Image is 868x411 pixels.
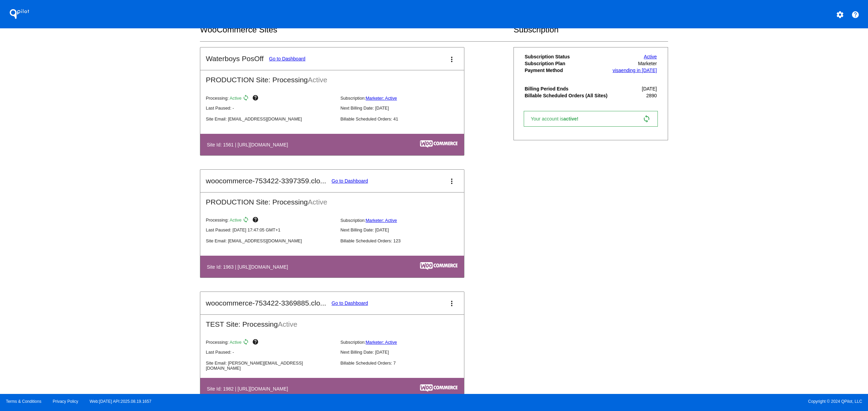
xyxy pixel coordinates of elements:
p: Billable Scheduled Orders: 41 [341,116,469,122]
span: Active [230,218,242,223]
span: Copyright © 2024 QPilot, LLC [440,399,862,404]
img: c53aa0e5-ae75-48aa-9bee-956650975ee5 [420,140,458,148]
mat-icon: more_vert [448,177,456,185]
mat-icon: sync [243,95,251,103]
a: Marketer: Active [366,340,397,345]
span: Active [308,198,327,206]
span: [DATE] [642,86,657,91]
span: Active [278,320,297,328]
h2: TEST Site: Processing [200,315,464,328]
h2: woocommerce-753422-3369885.clo... [206,299,326,307]
mat-icon: settings [836,11,844,19]
p: Next Billing Date: [DATE] [341,350,469,355]
p: Last Paused: [DATE] 17:47:05 GMT+1 [206,227,335,232]
span: Your account is [531,116,585,122]
a: Go to Dashboard [332,178,368,184]
p: Subscription: [341,218,469,223]
h2: PRODUCTION Site: Processing [200,193,464,206]
p: Processing: [206,95,335,103]
mat-icon: sync [243,339,251,347]
mat-icon: sync [243,216,251,225]
th: Subscription Plan [524,60,610,67]
a: Privacy Policy [53,399,78,404]
p: Next Billing Date: [DATE] [341,227,469,232]
h2: Subscription [513,25,668,34]
h1: QPilot [6,7,33,21]
p: Subscription: [341,96,469,101]
mat-icon: help [252,339,260,347]
span: visa [612,68,621,73]
h2: Waterboys PosOff [206,55,263,63]
p: Next Billing Date: [DATE] [341,105,469,111]
p: Processing: [206,216,335,225]
a: Your account isactive! sync [524,111,658,127]
span: Active [308,76,327,84]
h4: Site Id: 1561 | [URL][DOMAIN_NAME] [207,142,291,147]
a: Terms & Conditions [6,399,41,404]
th: Billable Scheduled Orders (All Sites) [524,93,610,99]
p: Last Paused: - [206,350,335,355]
mat-icon: more_vert [448,299,456,308]
span: Marketer [638,61,657,66]
mat-icon: more_vert [448,55,456,63]
mat-icon: help [252,216,260,225]
a: Go to Dashboard [332,300,368,306]
mat-icon: sync [642,115,651,123]
mat-icon: help [851,11,859,19]
span: 2890 [646,93,657,98]
a: Active [644,54,657,59]
a: Go to Dashboard [269,56,306,61]
th: Subscription Status [524,54,610,60]
p: Site Email: [PERSON_NAME][EMAIL_ADDRESS][DOMAIN_NAME] [206,360,335,371]
h4: Site Id: 1982 | [URL][DOMAIN_NAME] [207,386,291,392]
img: c53aa0e5-ae75-48aa-9bee-956650975ee5 [420,262,458,270]
p: Processing: [206,339,335,347]
th: Billing Period Ends [524,86,610,92]
p: Billable Scheduled Orders: 7 [341,360,469,366]
p: Subscription: [341,340,469,345]
h4: Site Id: 1963 | [URL][DOMAIN_NAME] [207,264,291,270]
p: Site Email: [EMAIL_ADDRESS][DOMAIN_NAME] [206,116,335,122]
mat-icon: help [252,95,260,103]
span: Active [230,340,242,345]
a: Marketer: Active [366,96,397,101]
a: visaending in [DATE] [612,68,657,73]
a: Web:[DATE] API:2025.08.19.1657 [90,399,151,404]
p: Last Paused: - [206,105,335,111]
a: Marketer: Active [366,218,397,223]
img: c53aa0e5-ae75-48aa-9bee-956650975ee5 [420,384,458,392]
h2: WooCommerce Sites [200,25,513,34]
h2: PRODUCTION Site: Processing [200,70,464,84]
span: active! [563,116,582,122]
th: Payment Method [524,67,610,73]
span: Active [230,96,242,101]
p: Site Email: [EMAIL_ADDRESS][DOMAIN_NAME] [206,238,335,243]
h2: woocommerce-753422-3397359.clo... [206,177,326,185]
p: Billable Scheduled Orders: 123 [341,238,469,243]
